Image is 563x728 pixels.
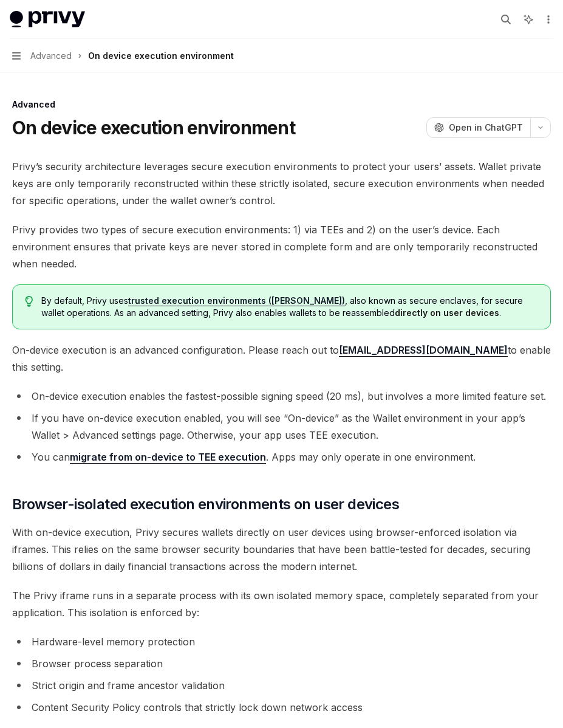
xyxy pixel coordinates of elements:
li: On-device execution enables the fastest-possible signing speed (20 ms), but involves a more limit... [12,388,551,405]
svg: Tip [25,296,33,307]
span: Open in ChatGPT [449,122,523,134]
li: Strict origin and frame ancestor validation [12,677,551,694]
span: Advanced [30,49,72,63]
a: [EMAIL_ADDRESS][DOMAIN_NAME] [339,344,508,357]
span: With on-device execution, Privy secures wallets directly on user devices using browser-enforced i... [12,524,551,575]
span: The Privy iframe runs in a separate process with its own isolated memory space, completely separa... [12,587,551,621]
a: migrate from on-device to TEE execution [70,451,266,464]
span: Browser-isolated execution environments on user devices [12,495,399,514]
a: trusted execution environments ([PERSON_NAME]) [128,295,345,306]
li: Browser process separation [12,655,551,672]
div: Advanced [12,98,551,111]
li: You can . Apps may only operate in one environment. [12,448,551,465]
div: On device execution environment [88,49,234,63]
img: light logo [10,11,85,28]
span: By default, Privy uses , also known as secure enclaves, for secure wallet operations. As an advan... [41,295,538,319]
span: On-device execution is an advanced configuration. Please reach out to to enable this setting. [12,342,551,376]
button: Open in ChatGPT [426,117,530,138]
span: Privy provides two types of secure execution environments: 1) via TEEs and 2) on the user’s devic... [12,221,551,272]
li: If you have on-device execution enabled, you will see “On-device” as the Wallet environment in yo... [12,410,551,444]
button: More actions [541,11,553,28]
span: Privy’s security architecture leverages secure execution environments to protect your users’ asse... [12,158,551,209]
strong: directly on user devices [395,307,499,318]
li: Content Security Policy controls that strictly lock down network access [12,699,551,716]
h1: On device execution environment [12,117,295,139]
li: Hardware-level memory protection [12,633,551,650]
